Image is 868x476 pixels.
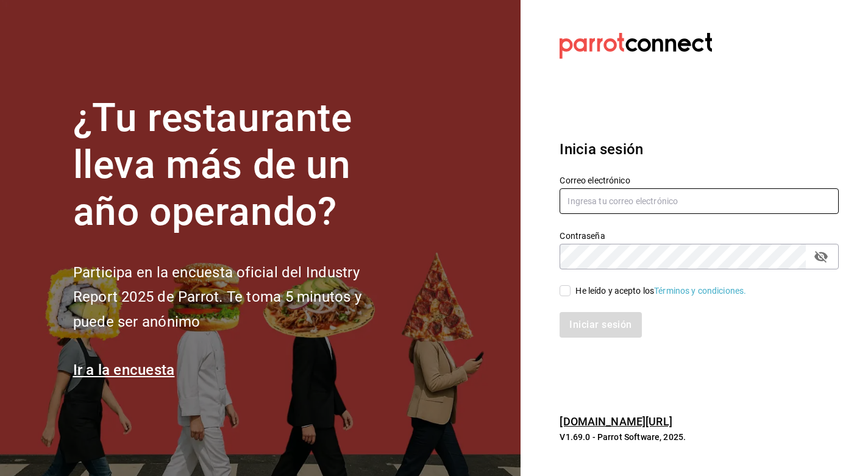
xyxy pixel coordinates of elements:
[654,286,746,296] a: Términos y condiciones.
[811,246,831,267] button: passwordField
[560,188,839,214] input: Ingresa tu correo electrónico
[73,95,402,235] h1: ¿Tu restaurante lleva más de un año operando?
[575,285,746,297] div: He leído y acepto los
[73,260,402,335] h2: Participa en la encuesta oficial del Industry Report 2025 de Parrot. Te toma 5 minutos y puede se...
[560,232,839,240] label: Contraseña
[560,138,839,160] h3: Inicia sesión
[73,361,175,378] a: Ir a la encuesta
[560,415,672,428] a: [DOMAIN_NAME][URL]
[560,176,839,185] label: Correo electrónico
[560,431,839,443] p: V1.69.0 - Parrot Software, 2025.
